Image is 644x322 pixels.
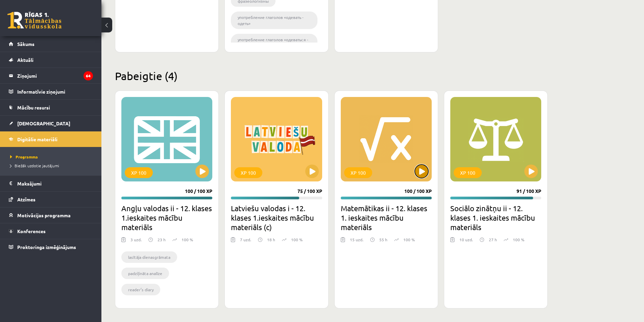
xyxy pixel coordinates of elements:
[17,196,35,202] span: Atzīmes
[454,167,482,178] div: XP 100
[17,120,70,126] span: [DEMOGRAPHIC_DATA]
[489,237,497,243] p: 27 h
[344,167,372,178] div: XP 100
[121,251,177,263] li: lasītāja dienasgrāmata
[10,154,95,160] a: Programma
[234,167,262,178] div: XP 100
[459,237,473,247] div: 10 uzd.
[17,228,46,234] span: Konferences
[9,192,93,207] a: Atzīmes
[10,163,59,168] span: Biežāk uzdotie jautājumi
[9,223,93,239] a: Konferences
[513,237,524,243] p: 100 %
[158,237,166,243] p: 23 h
[7,12,62,29] a: Rīgas 1. Tālmācības vidusskola
[9,176,93,191] a: Maksājumi
[182,237,193,243] p: 100 %
[10,163,95,169] a: Biežāk uzdotie jautājumi
[125,167,153,178] div: XP 100
[17,176,93,191] legend: Maksājumi
[403,237,415,243] p: 100 %
[121,268,169,279] li: padziļināta analīze
[240,237,251,247] div: 7 uzd.
[121,203,212,232] h2: Angļu valodas ii - 12. klases 1.ieskaites mācību materiāls
[9,68,93,83] a: Ziņojumi64
[10,154,38,159] span: Programma
[231,34,317,51] li: употребление глаголов «одеваться - одеться»
[379,237,387,243] p: 55 h
[9,131,93,147] a: Digitālie materiāli
[17,68,93,83] legend: Ziņojumi
[350,237,363,247] div: 15 uzd.
[9,207,93,223] a: Motivācijas programma
[231,11,317,29] li: употребление глаголов «одевать - одеть»
[9,100,93,115] a: Mācību resursi
[341,203,432,232] h2: Matemātikas ii - 12. klases 1. ieskaites mācību materiāls
[17,41,34,47] span: Sākums
[450,203,541,232] h2: Sociālo zinātņu ii - 12. klases 1. ieskaites mācību materiāls
[130,237,142,247] div: 3 uzd.
[9,239,93,255] a: Proktoringa izmēģinājums
[9,116,93,131] a: [DEMOGRAPHIC_DATA]
[17,212,71,218] span: Motivācijas programma
[17,84,93,99] legend: Informatīvie ziņojumi
[231,203,322,232] h2: Latviešu valodas i - 12. klases 1.ieskaites mācību materiāls (c)
[17,104,50,110] span: Mācību resursi
[267,237,275,243] p: 18 h
[291,237,303,243] p: 100 %
[17,57,33,63] span: Aktuāli
[121,284,160,295] li: reader’s diary
[9,84,93,99] a: Informatīvie ziņojumi
[17,244,76,250] span: Proktoringa izmēģinājums
[9,52,93,68] a: Aktuāli
[115,69,548,82] h2: Pabeigtie (4)
[9,36,93,52] a: Sākums
[17,136,57,142] span: Digitālie materiāli
[84,71,93,80] i: 64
